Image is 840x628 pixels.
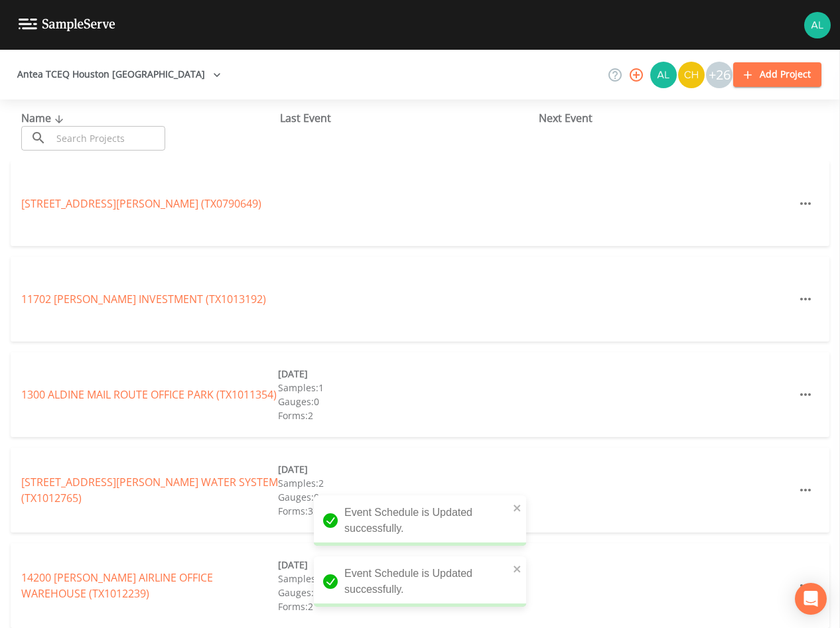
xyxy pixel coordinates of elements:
div: [DATE] [278,558,535,572]
span: Name [21,111,67,125]
div: Alaina Hahn [650,62,677,88]
div: [DATE] [278,462,535,476]
div: Samples: 2 [278,476,535,490]
img: 30a13df2a12044f58df5f6b7fda61338 [650,62,677,88]
button: Antea TCEQ Houston [GEOGRAPHIC_DATA] [12,62,226,87]
div: +26 [706,62,733,88]
a: [STREET_ADDRESS][PERSON_NAME] WATER SYSTEM (TX1012765) [21,475,278,505]
div: Samples: 1 [278,572,535,586]
div: Last Event [280,110,539,126]
a: 1300 ALDINE MAIL ROUTE OFFICE PARK (TX1011354) [21,387,277,402]
div: Forms: 2 [278,599,535,613]
div: Forms: 3 [278,504,535,518]
div: Open Intercom Messenger [795,583,827,615]
button: close [513,560,522,576]
div: Event Schedule is Updated successfully. [314,495,526,546]
div: Gauges: 0 [278,395,535,408]
a: 14200 [PERSON_NAME] AIRLINE OFFICE WAREHOUSE (TX1012239) [21,570,213,601]
a: [STREET_ADDRESS][PERSON_NAME] (TX0790649) [21,196,261,211]
div: Forms: 2 [278,408,535,422]
img: 30a13df2a12044f58df5f6b7fda61338 [804,12,831,38]
img: logo [19,19,115,31]
div: Next Event [539,110,798,126]
img: c74b8b8b1c7a9d34f67c5e0ca157ed15 [678,62,705,88]
div: Charles Medina [677,62,705,88]
div: Gauges: 0 [278,490,535,504]
div: [DATE] [278,367,535,381]
div: Event Schedule is Updated successfully. [314,556,526,607]
button: Add Project [733,62,821,87]
a: 11702 [PERSON_NAME] INVESTMENT (TX1013192) [21,292,266,306]
input: Search Projects [52,126,165,151]
div: Gauges: 0 [278,586,535,599]
button: close [513,499,522,515]
div: Samples: 1 [278,381,535,395]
